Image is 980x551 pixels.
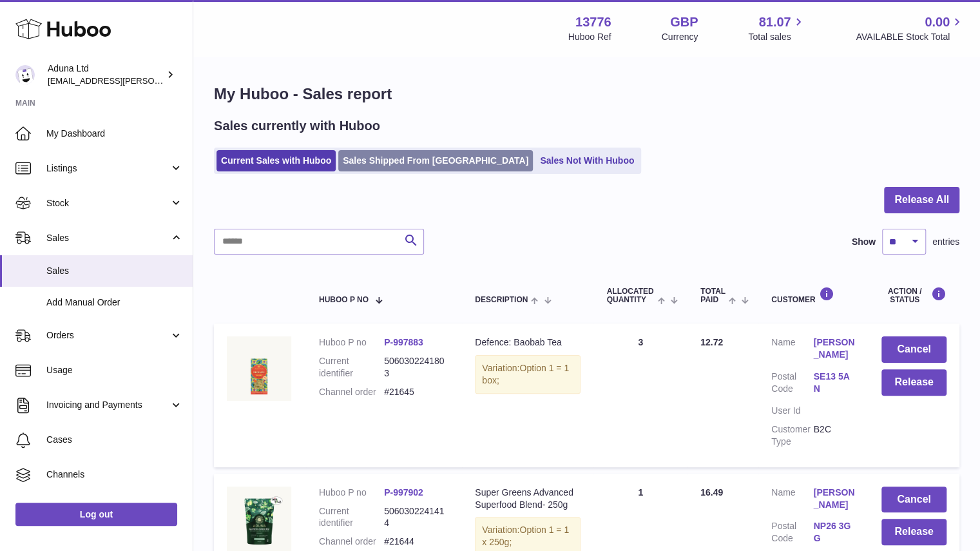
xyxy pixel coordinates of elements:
[771,423,813,448] dt: Customer Type
[758,14,791,31] span: 81.07
[771,287,856,304] div: Customer
[46,162,169,175] span: Listings
[856,31,965,43] span: AVAILABLE Stock Total
[881,369,946,396] button: Release
[384,355,449,380] dd: 5060302241803
[384,386,449,398] dd: #21645
[700,487,723,498] span: 16.49
[881,287,946,304] div: Action / Status
[46,265,183,277] span: Sales
[319,505,384,530] dt: Current identifier
[771,487,813,514] dt: Name
[319,386,384,398] dt: Channel order
[214,84,959,104] h1: My Huboo - Sales report
[216,150,336,171] a: Current Sales with Huboo
[575,14,611,31] strong: 13776
[214,117,380,135] h2: Sales currently with Huboo
[856,14,965,43] a: 0.00 AVAILABLE Stock Total
[475,336,581,349] div: Defence: Baobab Tea
[482,525,569,547] span: Option 1 = 1 x 250g;
[881,519,946,545] button: Release
[338,150,533,171] a: Sales Shipped From [GEOGRAPHIC_DATA]
[884,187,959,213] button: Release All
[700,337,723,347] span: 12.72
[813,520,855,545] a: NP26 3GG
[475,355,581,394] div: Variation:
[482,363,569,385] span: Option 1 = 1 box;
[925,14,950,31] span: 0.00
[384,337,423,347] a: P-997883
[384,536,449,548] dd: #21644
[227,336,291,401] img: DEFENCE-BAOBAB-TEA-FOP-CHALK.jpg
[475,487,581,511] div: Super Greens Advanced Superfood Blend- 250g
[593,324,687,467] td: 3
[384,505,449,530] dd: 5060302241414
[568,31,611,43] div: Huboo Ref
[813,423,855,448] dd: B2C
[46,128,183,140] span: My Dashboard
[46,197,169,209] span: Stock
[46,232,169,244] span: Sales
[319,336,384,349] dt: Huboo P no
[771,371,813,398] dt: Postal Code
[748,31,805,43] span: Total sales
[319,487,384,499] dt: Huboo P no
[319,296,369,304] span: Huboo P no
[15,65,35,84] img: deborahe.kamara@aduna.com
[46,364,183,376] span: Usage
[748,14,805,43] a: 81.07 Total sales
[46,434,183,446] span: Cases
[227,487,291,551] img: SUPER-GREENS-ADVANCED-SUPERFOOD-BLEND-POUCH-FOP-CHALK.jpg
[475,296,528,304] span: Description
[384,487,423,498] a: P-997902
[319,536,384,548] dt: Channel order
[48,63,164,87] div: Aduna Ltd
[48,75,327,86] span: [EMAIL_ADDRESS][PERSON_NAME][PERSON_NAME][DOMAIN_NAME]
[46,399,169,411] span: Invoicing and Payments
[881,487,946,513] button: Cancel
[771,336,813,364] dt: Name
[670,14,698,31] strong: GBP
[852,236,876,248] label: Show
[46,469,183,481] span: Channels
[15,503,177,526] a: Log out
[700,287,725,304] span: Total paid
[813,487,855,511] a: [PERSON_NAME]
[881,336,946,363] button: Cancel
[46,296,183,309] span: Add Manual Order
[813,336,855,361] a: [PERSON_NAME]
[606,287,654,304] span: ALLOCATED Quantity
[46,329,169,342] span: Orders
[932,236,959,248] span: entries
[771,405,813,417] dt: User Id
[535,150,639,171] a: Sales Not With Huboo
[319,355,384,380] dt: Current identifier
[813,371,855,395] a: SE13 5AN
[662,31,698,43] div: Currency
[771,520,813,548] dt: Postal Code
